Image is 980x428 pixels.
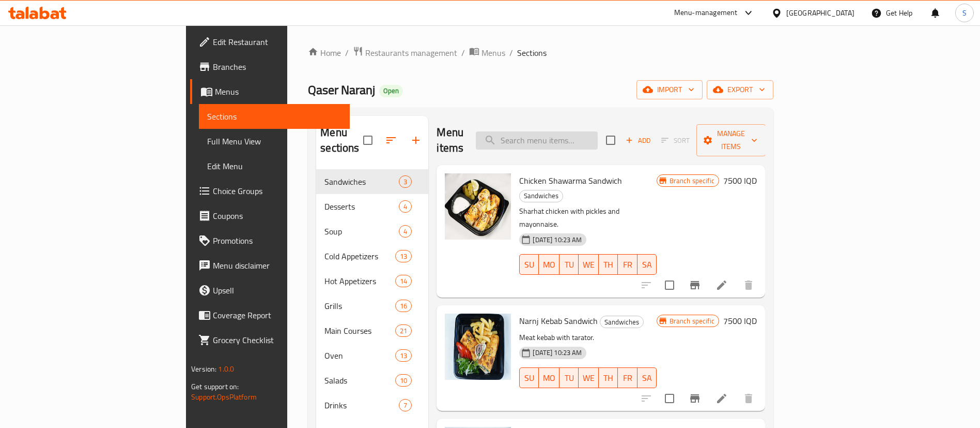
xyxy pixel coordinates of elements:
div: Drinks [324,399,399,411]
div: Grills [324,300,395,312]
span: Main Courses [324,324,395,337]
button: Add [621,132,655,149]
span: Select all sections [357,129,379,151]
div: items [399,399,412,411]
a: Edit menu item [715,279,728,291]
span: WE [583,257,595,272]
span: 3 [399,177,411,187]
span: Soup [324,225,399,238]
h6: 7500 IQD [723,314,757,328]
button: Manage items [696,124,766,156]
span: 13 [396,351,411,361]
button: Branch-specific-item [682,273,707,298]
button: Branch-specific-item [682,386,707,411]
div: items [395,250,412,262]
button: TH [599,367,618,388]
span: TU [564,371,574,386]
span: Version: [191,362,216,376]
span: [DATE] 10:23 AM [528,348,586,358]
a: Menus [469,46,505,60]
span: 10 [396,376,411,386]
span: Select to update [659,274,680,296]
span: Menus [481,47,505,59]
button: TU [559,367,579,388]
div: items [395,275,412,287]
span: Grocery Checklist [213,334,341,346]
button: SA [637,254,657,275]
span: Choice Groups [213,185,341,197]
span: Select to update [659,388,680,409]
div: Sandwiches [600,316,644,328]
a: Full Menu View [199,129,350,154]
div: items [395,324,412,337]
span: import [645,83,694,96]
a: Edit Menu [199,154,350,179]
div: items [395,300,412,312]
a: Promotions [190,228,350,253]
span: Oven [324,349,395,362]
a: Menu disclaimer [190,253,350,278]
div: Cold Appetizers13 [316,244,428,269]
span: Sections [207,110,341,123]
div: Grills16 [316,293,428,318]
span: Open [379,86,403,95]
span: TH [603,257,614,272]
span: 21 [396,326,411,336]
span: WE [583,371,595,386]
span: Menus [215,85,341,98]
span: Upsell [213,284,341,297]
a: Restaurants management [353,46,457,60]
span: FR [622,371,633,386]
div: items [399,200,412,213]
img: Narnj Kebab Sandwich [445,314,511,380]
a: Upsell [190,278,350,303]
span: Branch specific [665,316,719,326]
span: Salads [324,374,395,387]
span: [DATE] 10:23 AM [528,235,586,245]
div: items [399,175,412,188]
span: 7 [399,401,411,410]
button: WE [579,254,599,275]
div: Oven13 [316,343,428,368]
button: TU [559,254,579,275]
span: Hot Appetizers [324,275,395,287]
a: Choice Groups [190,179,350,203]
span: Sandwiches [520,190,563,202]
nav: breadcrumb [308,46,773,60]
span: MO [543,257,555,272]
a: Edit Restaurant [190,29,350,54]
button: MO [539,367,559,388]
span: Select section [600,129,621,151]
span: export [715,83,765,96]
div: Sandwiches3 [316,169,428,194]
a: Coupons [190,203,350,228]
span: Full Menu View [207,135,341,147]
div: Hot Appetizers14 [316,269,428,293]
span: S [962,7,967,19]
button: delete [736,273,761,298]
button: import [636,80,703,99]
span: Select section first [655,132,696,149]
span: Edit Menu [207,160,341,172]
div: items [395,374,412,387]
span: MO [543,371,555,386]
span: SA [642,371,652,386]
div: Drinks7 [316,393,428,418]
span: Coupons [213,210,341,222]
button: delete [736,386,761,411]
button: SU [519,367,539,388]
li: / [461,47,465,59]
button: TH [599,254,618,275]
span: Restaurants management [365,47,457,59]
span: Manage items [705,127,757,153]
h6: 7500 IQD [723,173,757,188]
span: 4 [399,227,411,237]
div: [GEOGRAPHIC_DATA] [786,7,854,19]
button: Add section [403,128,428,153]
span: Narnj Kebab Sandwich [519,313,598,329]
span: Add item [621,132,655,149]
button: FR [618,367,637,388]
